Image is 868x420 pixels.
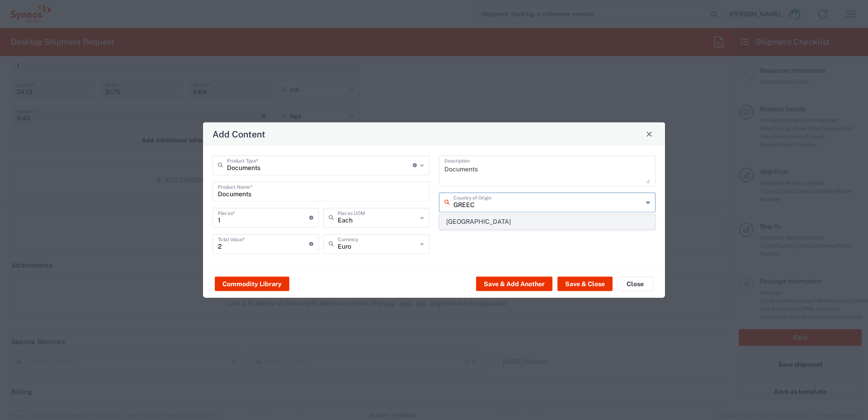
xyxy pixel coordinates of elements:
button: Save & Close [557,277,613,291]
span: [GEOGRAPHIC_DATA] [440,215,655,229]
button: Close [617,277,653,291]
button: Commodity Library [215,277,289,291]
button: Save & Add Another [476,277,552,291]
h4: Add Content [212,127,265,141]
button: Close [643,127,656,140]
